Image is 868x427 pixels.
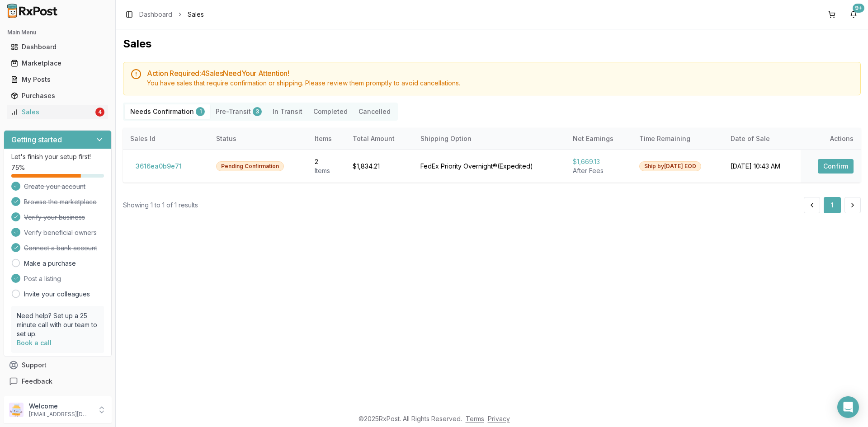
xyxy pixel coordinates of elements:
a: Privacy [488,415,510,422]
img: RxPost Logo [4,4,61,18]
div: My Posts [11,75,104,84]
a: Invite your colleagues [24,290,90,299]
button: Sales4 [4,105,112,119]
h5: Action Required: 4 Sale s Need Your Attention! [147,70,853,77]
div: 1 [196,107,205,116]
span: Browse the marketplace [24,197,97,206]
div: Ship by [DATE] EOD [639,161,701,171]
button: 3616ea0b9e71 [130,159,187,174]
button: 1 [824,197,841,213]
div: FedEx Priority Overnight® ( Expedited ) [420,162,558,171]
button: In Transit [267,104,308,119]
h3: Getting started [11,134,62,145]
div: [DATE] 10:43 AM [731,162,793,171]
button: Feedback [4,373,112,389]
h1: Sales [123,37,861,51]
div: 3 [253,107,262,116]
div: Open Intercom Messenger [837,396,859,418]
img: User avatar [9,403,24,417]
button: Dashboard [4,40,112,54]
div: 9+ [853,4,864,13]
div: Sales [11,108,94,117]
a: Terms [466,415,484,422]
th: Sales Id [123,128,209,150]
p: Welcome [29,402,92,411]
th: Actions [801,128,861,150]
a: Dashboard [139,10,172,19]
span: Connect a bank account [24,244,97,253]
a: My Posts [7,71,108,88]
div: Dashboard [11,42,104,52]
a: Make a purchase [24,259,76,268]
th: Date of Sale [723,128,800,150]
button: My Posts [4,72,112,87]
th: Net Earnings [566,128,632,150]
span: Verify your business [24,213,85,222]
button: Completed [308,104,353,119]
span: Create your account [24,182,85,191]
button: Pre-Transit [210,104,267,119]
p: [EMAIL_ADDRESS][DOMAIN_NAME] [29,411,92,418]
span: Verify beneficial owners [24,228,97,237]
div: Item s [315,166,338,175]
button: Purchases [4,89,112,103]
th: Time Remaining [632,128,724,150]
a: Marketplace [7,55,108,71]
span: Sales [188,10,204,19]
a: Book a call [17,339,52,347]
th: Total Amount [345,128,413,150]
h2: Main Menu [7,29,108,36]
div: Showing 1 to 1 of 1 results [123,201,198,210]
span: 75 % [11,163,25,172]
div: Marketplace [11,59,104,68]
button: Confirm [818,159,854,174]
nav: breadcrumb [139,10,204,19]
a: Sales4 [7,104,108,120]
div: Pending Confirmation [216,161,284,171]
p: Let's finish your setup first! [11,152,104,161]
span: Post a listing [24,274,61,283]
th: Status [209,128,307,150]
div: Purchases [11,91,104,100]
th: Items [307,128,345,150]
button: Needs Confirmation [125,104,210,119]
div: 4 [95,108,104,117]
span: Feedback [22,377,52,386]
p: Need help? Set up a 25 minute call with our team to set up. [17,311,99,338]
th: Shipping Option [413,128,566,150]
button: Marketplace [4,56,112,70]
a: Dashboard [7,39,108,55]
div: $1,834.21 [353,162,406,171]
a: Purchases [7,88,108,104]
div: $1,669.13 [573,157,624,166]
button: Support [4,357,112,373]
div: You have sales that require confirmation or shipping. Please review them promptly to avoid cancel... [147,79,853,88]
button: Cancelled [353,104,396,119]
div: After Fees [573,166,624,175]
div: 2 [315,157,338,166]
button: 9+ [846,7,861,22]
